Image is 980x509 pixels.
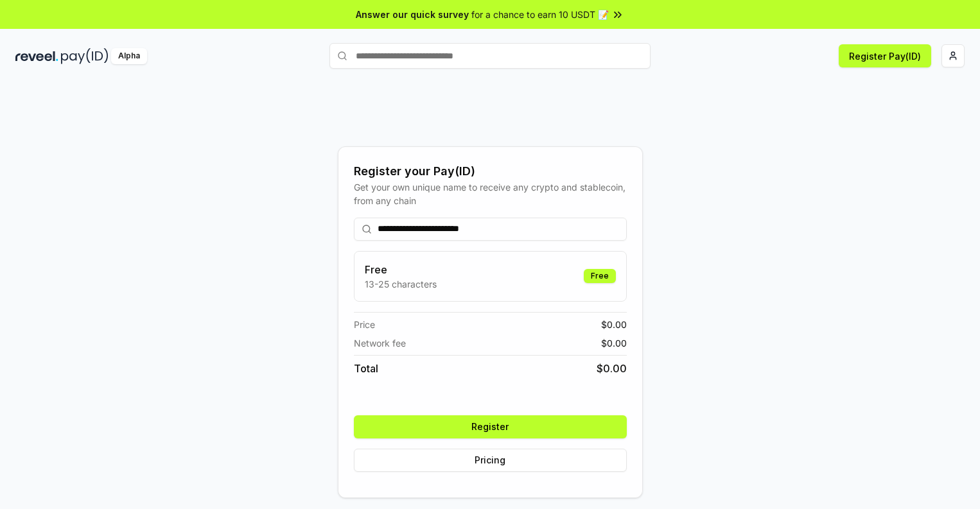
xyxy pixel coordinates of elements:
[354,162,627,180] div: Register your Pay(ID)
[354,449,627,472] button: Pricing
[354,336,406,350] span: Network fee
[365,262,437,277] h3: Free
[61,48,109,64] img: pay_id
[471,8,609,21] span: for a chance to earn 10 USDT 📝
[354,361,378,376] span: Total
[597,361,627,376] span: $ 0.00
[839,44,931,67] button: Register Pay(ID)
[584,269,616,283] div: Free
[354,318,375,331] span: Price
[356,8,469,21] span: Answer our quick survey
[354,415,627,438] button: Register
[365,277,437,291] p: 13-25 characters
[354,180,627,207] div: Get your own unique name to receive any crypto and stablecoin, from any chain
[601,336,627,350] span: $ 0.00
[111,48,147,64] div: Alpha
[601,318,627,331] span: $ 0.00
[15,48,58,64] img: reveel_dark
